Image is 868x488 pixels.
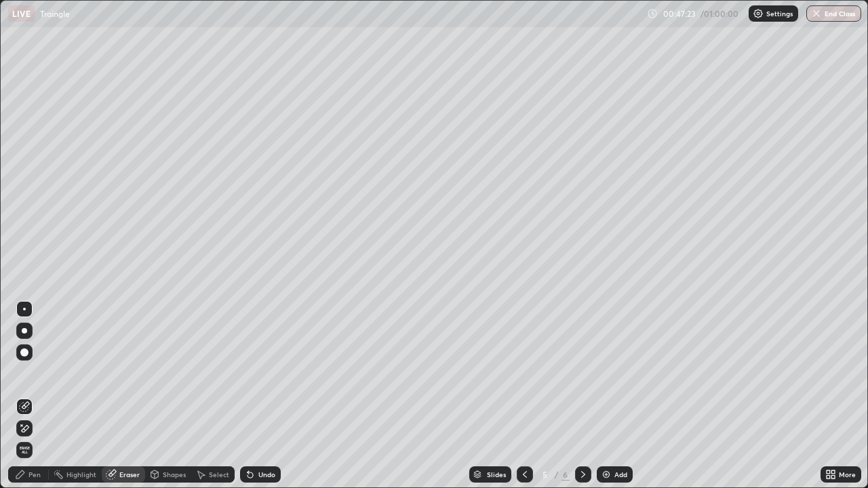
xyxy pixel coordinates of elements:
img: add-slide-button [601,469,612,480]
button: End Class [806,5,861,22]
span: Erase all [17,446,32,454]
div: Select [209,471,229,478]
img: class-settings-icons [753,8,764,19]
div: Highlight [66,471,96,478]
div: 6 [561,468,570,481]
div: Eraser [119,471,140,478]
p: LIVE [12,8,31,19]
div: 5 [538,470,552,479]
div: Shapes [163,471,186,478]
img: end-class-cross [811,8,822,19]
div: Undo [258,471,275,478]
div: / [555,470,559,479]
p: Settings [766,10,793,17]
div: Slides [487,471,506,478]
p: Traingle [40,8,70,19]
div: Pen [28,471,41,478]
div: Add [614,471,627,478]
div: More [839,471,856,478]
